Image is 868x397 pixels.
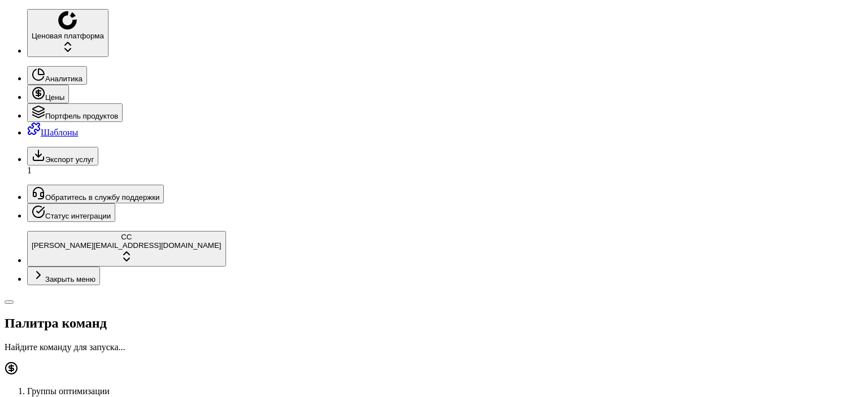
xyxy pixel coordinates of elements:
button: Аналитика [27,66,87,85]
font: [EMAIL_ADDRESS][DOMAIN_NAME] [94,241,222,250]
nav: хлебные крошки [5,386,863,396]
font: Обратитесь в службу поддержки [45,193,159,202]
font: Найдите команду для запуска... [5,342,125,352]
button: Переключить боковую панель [5,300,14,304]
button: Ценовая платформа [27,9,108,57]
font: Статус интеграции [45,212,111,220]
font: Палитра команд [5,316,107,330]
font: Портфель продуктов [45,112,118,120]
font: Группы оптимизации [27,386,110,396]
font: Экспорт услуг [45,155,94,164]
button: Портфель продуктов [27,103,123,122]
font: СС [121,233,132,241]
button: Статус интеграции [27,203,115,222]
button: Цены [27,85,69,103]
button: Закрыть меню [27,267,100,285]
a: Шаблоны [27,128,78,137]
font: 1 [27,165,32,175]
font: Шаблоны [41,128,78,137]
button: СС[PERSON_NAME][EMAIL_ADDRESS][DOMAIN_NAME] [27,231,226,267]
font: Аналитика [45,75,83,83]
font: [PERSON_NAME] [32,241,94,250]
font: Ценовая платформа [32,32,104,40]
button: Обратитесь в службу поддержки [27,185,164,203]
button: Экспорт услуг [27,147,98,165]
font: Цены [45,93,64,102]
font: Закрыть меню [45,275,96,283]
